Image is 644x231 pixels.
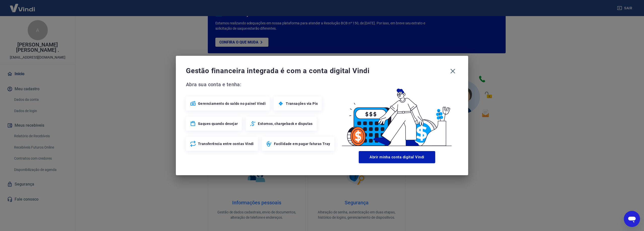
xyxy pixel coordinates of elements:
[198,121,238,126] span: Saques quando desejar
[198,141,254,146] span: Transferência entre contas Vindi
[186,80,336,88] span: Abra sua conta e tenha:
[624,211,640,227] iframe: Botão para abrir a janela de mensagens, conversa em andamento
[359,151,435,163] button: Abrir minha conta digital Vindi
[274,141,330,146] span: Facilidade em pagar faturas Tray
[198,101,266,106] span: Gerenciamento do saldo no painel Vindi
[336,80,458,149] img: Good Billing
[286,101,318,106] span: Transações via Pix
[258,121,312,126] span: Estornos, chargeback e disputas
[186,66,448,76] span: Gestão financeira integrada é com a conta digital Vindi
